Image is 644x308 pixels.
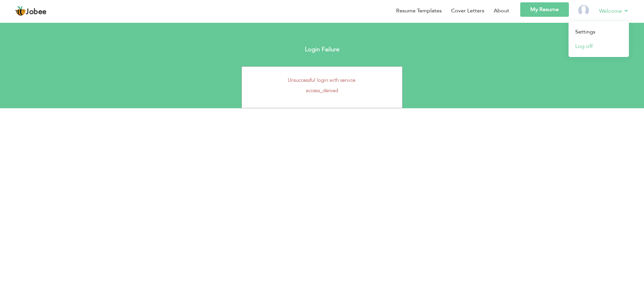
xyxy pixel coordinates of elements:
[247,87,397,94] p: access_denied
[494,7,509,15] a: About
[15,6,26,16] img: jobee.io
[569,25,629,39] a: Settings
[305,45,339,54] strong: Login Failure
[247,77,397,84] p: Unsuccessful login with service.
[396,7,442,15] a: Resume Templates
[451,7,484,15] a: Cover Letters
[569,39,629,54] a: Log off
[599,7,629,15] a: Welcome
[15,6,47,16] a: Jobee
[26,8,47,16] span: Jobee
[578,5,589,16] img: Profile Img
[520,2,569,17] a: My Resume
